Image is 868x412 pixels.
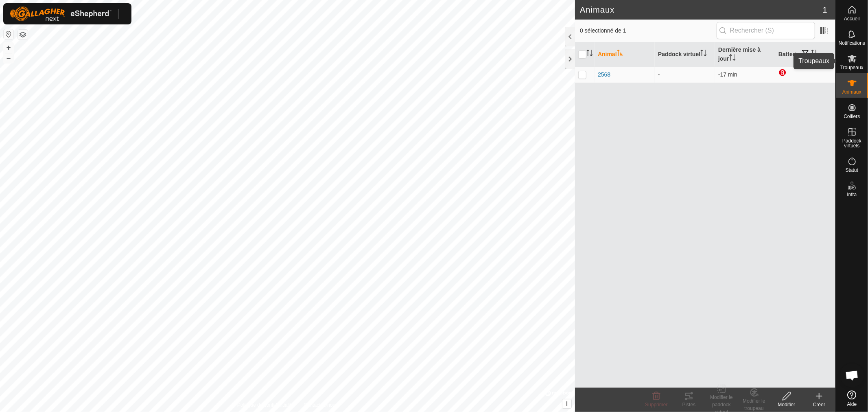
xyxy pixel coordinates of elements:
span: Troupeaux [840,65,864,70]
span: Colliers [844,114,860,119]
h2: Animaux [580,5,823,15]
span: Infra [847,192,857,197]
span: Supprimer [645,402,667,408]
p-sorticon: Activer pour trier [700,51,707,57]
img: Logo Gallagher [10,7,112,21]
th: Animal [595,42,655,67]
span: Statut [846,168,858,173]
p-sorticon: Activer pour trier [811,51,818,57]
a: Contactez-nous [304,401,338,409]
button: Couches de carte [18,30,28,39]
p-sorticon: Activer pour trier [617,51,623,57]
span: 1 [823,4,827,16]
a: Aide [836,387,868,410]
th: Dernière mise à jour [715,42,775,67]
p-sorticon: Activer pour trier [586,51,593,57]
span: Paddock virtuels [838,138,866,148]
th: Batterie [775,42,835,67]
span: 22 sept. 2025, 11 h 08 [718,71,737,78]
span: i [566,400,568,407]
span: Notifications [839,41,865,46]
button: i [562,399,571,408]
button: – [4,53,13,63]
div: Créer [803,401,835,408]
div: Modifier [770,401,803,408]
button: Réinitialiser la carte [4,29,13,39]
div: Pistes [673,401,705,408]
span: Aide [847,402,857,407]
input: Rechercher (S) [717,22,815,39]
span: Accueil [844,16,860,21]
div: Modifier le troupeau [738,397,770,412]
div: Open chat [840,363,864,388]
p-sorticon: Activer pour trier [729,55,736,62]
a: Politique de confidentialité [237,401,294,409]
span: 2568 [598,70,610,79]
app-display-virtual-paddock-transition: - [658,71,660,78]
span: 0 sélectionné de 1 [580,26,717,35]
th: Paddock virtuel [655,42,715,67]
button: + [4,43,13,53]
span: Animaux [842,90,861,94]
